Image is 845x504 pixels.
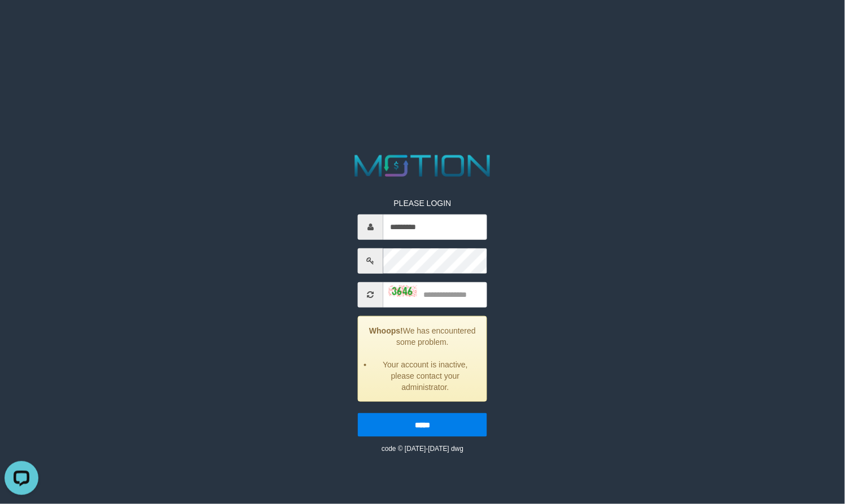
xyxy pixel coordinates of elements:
strong: Whoops! [369,326,403,335]
div: We has encountered some problem. [358,315,487,401]
button: Open LiveChat chat widget [5,5,38,38]
li: Your account is inactive, please contact your administrator. [373,358,478,392]
img: MOTION_logo.png [349,151,497,181]
img: captcha [389,286,417,297]
p: PLEASE LOGIN [358,197,487,208]
small: code © [DATE]-[DATE] dwg [382,444,463,452]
